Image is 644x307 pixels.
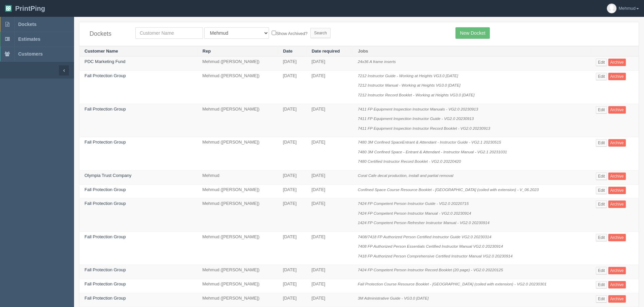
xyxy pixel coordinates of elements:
[272,29,307,37] label: Show Archived?
[278,57,306,71] td: [DATE]
[596,59,607,66] a: Edit
[197,137,278,171] td: Mehmud ([PERSON_NAME])
[358,83,461,87] i: 7212 Instructor Manual - Working at Heights VG3.0 [DATE]
[608,139,626,147] a: Archive
[90,31,125,37] h4: Dockets
[84,73,126,78] a: Fall Protection Group
[608,295,626,303] a: Archive
[197,232,278,265] td: Mehmud ([PERSON_NAME])
[358,187,539,192] i: Confined Space Course Resource Booklet - [GEOGRAPHIC_DATA] (coiled with extension) - V_06.2023
[84,201,126,206] a: Fall Protection Group
[278,232,306,265] td: [DATE]
[608,281,626,288] a: Archive
[197,57,278,71] td: Mehmud ([PERSON_NAME])
[84,267,126,272] a: Fall Protection Group
[358,268,503,272] i: 7424 FP Competent Person Instructor Record Booklet (20 page) - VG2.0 20220125
[358,282,547,286] i: Fall Protection Course Resource Booklet - [GEOGRAPHIC_DATA] (coiled with extension) - VG2.0 20230301
[358,107,478,111] i: 7411 FP Equipment Inspection Instructor Manuals - VG2.0 20230913
[358,254,513,258] i: 7418 FP Authorized Person Comprehensive Certified Instructor Manual VG2.0 20230914
[306,70,352,104] td: [DATE]
[596,173,607,180] a: Edit
[353,46,591,57] th: Jobs
[84,59,125,64] a: PDC Marketing Fund
[608,234,626,241] a: Archive
[596,139,607,147] a: Edit
[358,93,475,97] i: 7212 Instructor Record Booklet - Working at Heights VG3.0 [DATE]
[197,104,278,137] td: Mehmud ([PERSON_NAME])
[596,295,607,303] a: Edit
[306,170,352,184] td: [DATE]
[84,296,126,301] a: Fall Protection Group
[18,36,40,42] span: Estimates
[203,49,211,54] a: Rep
[84,281,126,286] a: Fall Protection Group
[608,106,626,114] a: Archive
[18,51,43,57] span: Customers
[358,150,507,154] i: 7480 3M Confined Space - Entrant & Attendant - Instructor Manual - VG2.1 20231031
[596,281,607,288] a: Edit
[310,28,331,38] input: Search
[278,137,306,171] td: [DATE]
[84,49,118,54] a: Customer Name
[608,201,626,208] a: Archive
[358,73,458,78] i: 7212 Instructor Guide - Working at Heights VG3.0 [DATE]
[306,293,352,307] td: [DATE]
[18,22,36,27] span: Dockets
[358,235,492,239] i: 7408/7418 FP Authorized Person Certified Instructor Guide VG2.0 20230314
[306,232,352,265] td: [DATE]
[596,201,607,208] a: Edit
[306,265,352,279] td: [DATE]
[608,267,626,274] a: Archive
[197,293,278,307] td: Mehmud ([PERSON_NAME])
[278,198,306,232] td: [DATE]
[278,170,306,184] td: [DATE]
[596,267,607,274] a: Edit
[608,187,626,194] a: Archive
[135,27,203,39] input: Customer Name
[197,184,278,198] td: Mehmud ([PERSON_NAME])
[278,279,306,293] td: [DATE]
[84,140,126,145] a: Fall Protection Group
[358,244,503,248] i: 7408 FP Authorized Person Essentials Certified Instructor Manual VG2.0 20230914
[5,5,12,12] img: logo-3e63b451c926e2ac314895c53de4908e5d424f24456219fb08d385ab2e579770.png
[306,279,352,293] td: [DATE]
[278,265,306,279] td: [DATE]
[197,198,278,232] td: Mehmud ([PERSON_NAME])
[358,296,429,300] i: 3M Administrative Guide - VG3.0 [DATE]
[608,173,626,180] a: Archive
[306,137,352,171] td: [DATE]
[278,293,306,307] td: [DATE]
[608,73,626,80] a: Archive
[306,104,352,137] td: [DATE]
[358,140,501,144] i: 7480 3M Confined SpaceEntrant & Attendant - Instructor Guide - VG2.1 20230515
[607,4,616,13] img: avatar_default-7531ab5dedf162e01f1e0bb0964e6a185e93c5c22dfe317fb01d7f8cd2b1632c.jpg
[306,57,352,71] td: [DATE]
[283,49,293,54] a: Date
[84,106,126,112] a: Fall Protection Group
[358,220,489,225] i: 1424 FP Competent Person Refresher Instructor Manual - VG2.0 20230914
[306,184,352,198] td: [DATE]
[84,234,126,239] a: Fall Protection Group
[272,31,276,35] input: Show Archived?
[312,49,340,54] a: Date required
[358,126,490,130] i: 7411 FP Equipment Inspection Instructor Record Booklet - VG2.0 20230913
[455,27,489,39] a: New Docket
[596,106,607,114] a: Edit
[358,201,469,206] i: 7424 FP Competent Person Instructor Guide - VG2.0 20220715
[358,159,461,163] i: 7480 Certified Instructor Record Booklet - VG2.0 20220420
[197,279,278,293] td: Mehmud ([PERSON_NAME])
[278,104,306,137] td: [DATE]
[197,70,278,104] td: Mehmud ([PERSON_NAME])
[197,265,278,279] td: Mehmud ([PERSON_NAME])
[596,73,607,80] a: Edit
[608,59,626,66] a: Archive
[358,211,471,215] i: 7424 FP Competent Person Instructor Manual - VG2.0 20230914
[278,184,306,198] td: [DATE]
[278,70,306,104] td: [DATE]
[197,170,278,184] td: Mehmud
[358,116,474,121] i: 7411 FP Equipment Inspection Instructor Guide - VG2.0 20230913
[306,198,352,232] td: [DATE]
[358,173,453,178] i: Coral Cafe decal production, install and partial removal
[596,234,607,241] a: Edit
[84,173,131,178] a: Olympia Trust Company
